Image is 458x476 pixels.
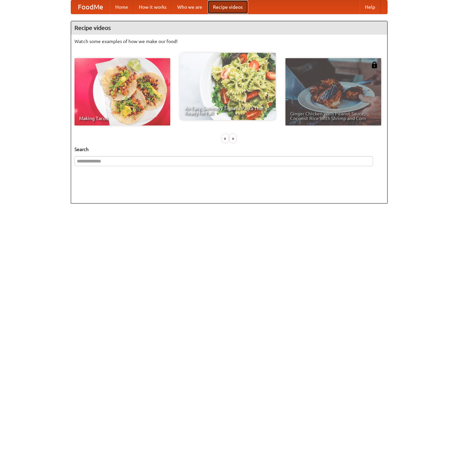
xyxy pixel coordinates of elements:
h4: Recipe videos [71,21,387,35]
span: An Easy, Summery Tomato Pasta That's Ready for Fall [185,106,271,115]
div: » [230,134,236,143]
a: How it works [133,0,172,14]
a: Who we are [172,0,208,14]
div: « [222,134,228,143]
img: 483408.png [371,62,378,68]
a: Help [360,0,380,14]
span: Making Tacos [79,116,165,121]
a: Making Tacos [74,58,170,125]
a: FoodMe [71,0,110,14]
a: An Easy, Summery Tomato Pasta That's Ready for Fall [180,53,276,120]
h5: Search [74,146,384,153]
a: Recipe videos [208,0,248,14]
a: Home [110,0,133,14]
p: Watch some examples of how we make our food! [74,38,384,45]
